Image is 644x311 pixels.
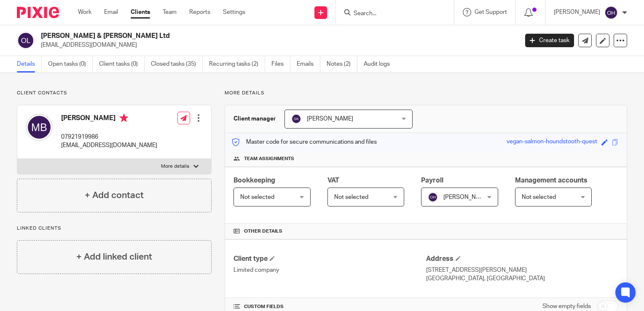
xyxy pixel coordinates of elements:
[297,56,320,72] a: Emails
[99,56,145,72] a: Client tasks (0)
[327,177,339,184] span: VAT
[507,137,597,147] div: vegan-salmon-houndstooth-quest
[61,133,157,141] p: 07921919986
[233,115,276,123] h3: Client manager
[364,56,396,72] a: Audit logs
[131,8,150,16] a: Clients
[233,255,426,263] h4: Client type
[17,56,42,72] a: Details
[223,8,245,16] a: Settings
[443,194,490,200] span: [PERSON_NAME]
[61,114,157,124] h4: [PERSON_NAME]
[61,141,157,150] p: [EMAIL_ADDRESS][DOMAIN_NAME]
[17,225,212,232] p: Linked clients
[554,8,600,16] p: [PERSON_NAME]
[17,32,35,49] img: svg%3E
[231,138,377,146] p: Master code for secure communications and files
[271,56,290,72] a: Files
[240,194,274,200] span: Not selected
[233,303,426,310] h4: CUSTOM FIELDS
[163,8,177,16] a: Team
[353,10,429,18] input: Search
[426,274,618,283] p: [GEOGRAPHIC_DATA], [GEOGRAPHIC_DATA]
[421,177,443,184] span: Payroll
[151,56,203,72] a: Closed tasks (35)
[604,6,618,19] img: svg%3E
[85,189,144,202] h4: + Add contact
[225,90,627,97] p: More details
[41,32,418,40] h2: [PERSON_NAME] & [PERSON_NAME] Ltd
[41,41,513,49] p: [EMAIL_ADDRESS][DOMAIN_NAME]
[327,56,357,72] a: Notes (2)
[426,255,618,263] h4: Address
[48,56,93,72] a: Open tasks (0)
[244,155,294,162] span: Team assignments
[161,163,189,170] p: More details
[525,34,574,47] a: Create task
[78,8,91,16] a: Work
[17,7,59,18] img: Pixie
[233,266,426,274] p: Limited company
[475,9,507,15] span: Get Support
[334,194,368,200] span: Not selected
[426,266,618,274] p: [STREET_ADDRESS][PERSON_NAME]
[189,8,210,16] a: Reports
[542,302,591,311] label: Show empty fields
[515,177,588,184] span: Management accounts
[104,8,118,16] a: Email
[209,56,265,72] a: Recurring tasks (2)
[26,114,53,141] img: svg%3E
[120,114,128,122] i: Primary
[17,90,212,97] p: Client contacts
[233,177,275,184] span: Bookkeeping
[307,116,353,122] span: [PERSON_NAME]
[428,192,438,202] img: svg%3E
[522,194,556,200] span: Not selected
[244,228,282,235] span: Other details
[76,250,152,263] h4: + Add linked client
[291,114,301,124] img: svg%3E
